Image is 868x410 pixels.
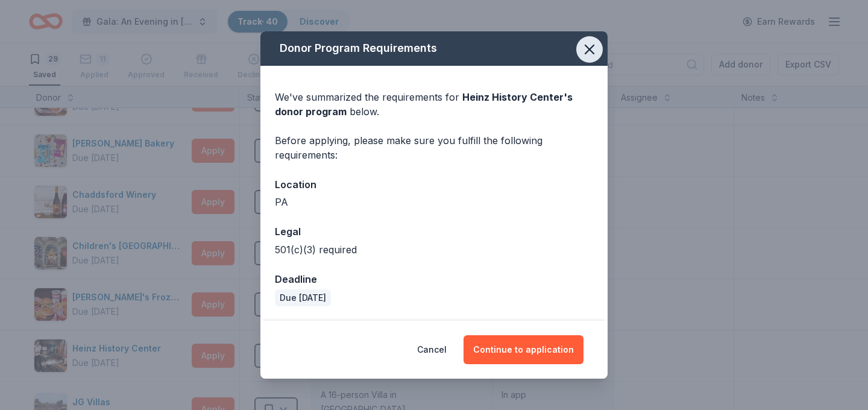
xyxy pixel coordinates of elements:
[275,289,331,306] div: Due [DATE]
[275,177,593,192] div: Location
[275,224,593,239] div: Legal
[275,195,593,209] div: PA
[275,133,593,162] div: Before applying, please make sure you fulfill the following requirements:
[275,242,593,257] div: 501(c)(3) required
[464,335,583,364] button: Continue to application
[275,90,593,119] div: We've summarized the requirements for below.
[275,271,593,287] div: Deadline
[260,31,608,66] div: Donor Program Requirements
[417,335,447,364] button: Cancel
